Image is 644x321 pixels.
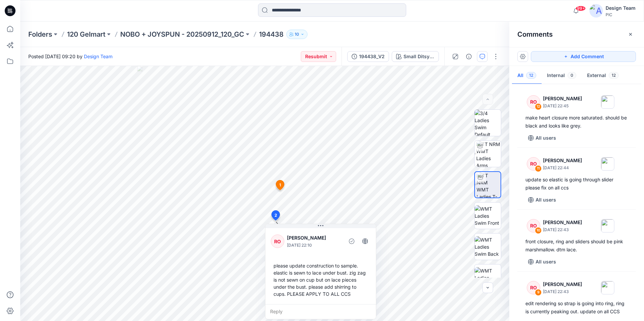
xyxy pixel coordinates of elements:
[543,95,582,103] p: [PERSON_NAME]
[463,51,474,62] button: Details
[527,95,540,109] div: RO
[287,234,342,242] p: [PERSON_NAME]
[392,51,439,62] button: Small Ditsy V1_plum Candy
[525,238,628,254] div: front closure, ring and sliders should be pink marshmallow. dtm lace.
[535,103,542,110] div: 12
[275,212,277,218] span: 2
[404,53,434,60] div: Small Ditsy V1_plum Candy
[475,267,501,288] img: WMT Ladies Swim Left
[512,67,542,84] button: All
[525,299,628,316] div: edit rendering so strap is going into ring, ring is currently peaking out. update on all CCS
[582,67,624,84] button: External
[526,72,536,79] span: 12
[536,196,556,204] p: All users
[543,156,582,165] p: [PERSON_NAME]
[287,242,342,249] p: [DATE] 22:10
[527,157,540,171] div: RO
[606,4,636,12] div: Design Team
[279,182,281,188] span: 1
[536,258,556,266] p: All users
[527,281,540,294] div: RO
[535,289,542,296] div: 9
[542,67,582,84] button: Internal
[536,134,556,142] p: All users
[589,4,603,17] img: avatar
[271,259,371,300] div: please update construction to sample. elastic is sewn to lace under bust. zig zag is not sewn on ...
[525,256,559,267] button: All users
[347,51,389,62] button: 194438_V2
[295,31,299,38] p: 10
[525,114,628,130] div: make heart closure more saturated. should be black and looks like grey.
[84,53,112,59] a: Design Team
[543,165,582,171] p: [DATE] 22:44
[525,194,559,205] button: All users
[543,280,582,288] p: [PERSON_NAME]
[475,110,501,136] img: 3/4 Ladies Swim Default
[535,227,542,234] div: 10
[609,72,619,79] span: 12
[535,165,542,172] div: 11
[475,236,501,257] img: WMT Ladies Swim Back
[543,218,582,226] p: [PERSON_NAME]
[259,30,284,39] p: 194438
[543,103,582,109] p: [DATE] 22:45
[28,53,112,60] span: Posted [DATE] 09:20 by
[606,12,636,17] div: PIC
[531,51,636,62] button: Add Comment
[527,219,540,233] div: RO
[359,53,385,60] div: 194438_V2
[568,72,576,79] span: 0
[265,304,376,319] div: Reply
[543,226,582,233] p: [DATE] 22:43
[525,133,559,143] button: All users
[286,30,308,39] button: 10
[120,30,244,39] a: NOBO + JOYSPUN - 20250912_120_GC
[525,176,628,192] div: update so elastic is going through slider please fix on all ccs
[543,288,582,295] p: [DATE] 22:43
[271,235,284,248] div: RO
[475,205,501,226] img: WMT Ladies Swim Front
[476,141,501,167] img: TT NRM WMT Ladies Arms Down
[28,30,52,39] a: Folders
[517,30,553,38] h2: Comments
[67,30,105,39] a: 120 Gelmart
[576,6,586,11] span: 99+
[477,172,501,198] img: TT NRM WMT Ladies T-Pose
